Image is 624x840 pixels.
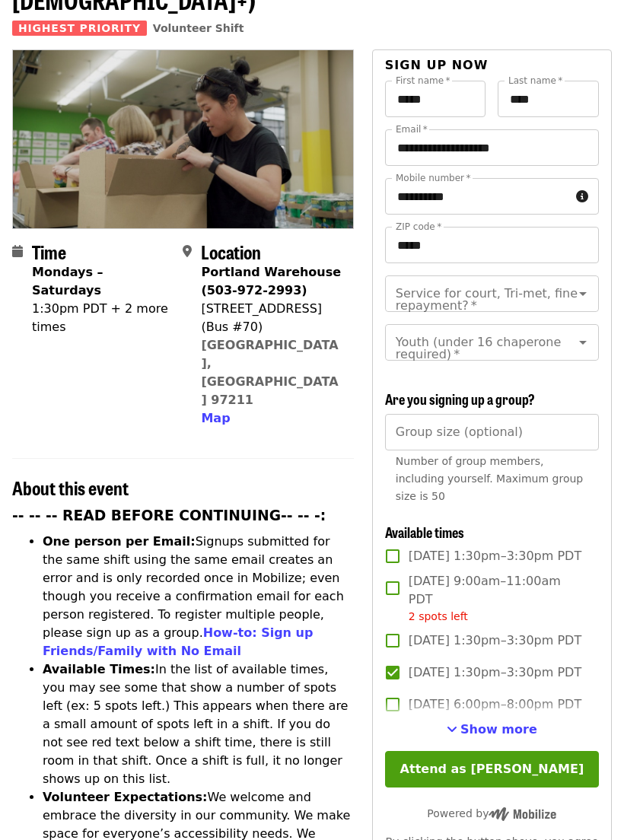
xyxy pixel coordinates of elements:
[43,625,313,658] a: How-to: Sign up Friends/Family with No Email
[385,522,464,542] span: Available times
[396,173,470,183] label: Mobile number
[201,318,341,336] div: (Bus #70)
[396,125,428,134] label: Email
[396,76,450,85] label: First name
[385,58,489,72] span: Sign up now
[32,300,170,336] div: 1:30pm PDT + 2 more times
[572,332,594,353] button: Open
[396,222,441,231] label: ZIP code
[396,455,583,502] span: Number of group members, including yourself. Maximum group size is 50
[32,238,66,265] span: Time
[508,76,562,85] label: Last name
[183,244,192,259] i: map-marker-alt icon
[447,721,537,739] button: See more timeslots
[385,389,535,409] span: Are you signing up a group?
[43,534,196,549] strong: One person per Email:
[153,22,244,34] a: Volunteer Shift
[43,662,155,676] strong: Available Times:
[32,265,103,297] strong: Mondays – Saturdays
[43,660,354,788] li: In the list of available times, you may see some that show a number of spots left (ex: 5 spots le...
[409,663,581,682] span: [DATE] 1:30pm–3:30pm PDT
[409,547,581,565] span: [DATE] 1:30pm–3:30pm PDT
[12,474,129,501] span: About this event
[201,265,341,297] strong: Portland Warehouse (503-972-2993)
[409,610,468,622] span: 2 spots left
[385,129,599,166] input: Email
[385,178,570,215] input: Mobile number
[13,50,353,228] img: July/Aug/Sept - Portland: Repack/Sort (age 8+) organized by Oregon Food Bank
[576,189,588,204] i: circle-info icon
[489,807,556,821] img: Powered by Mobilize
[572,283,594,304] button: Open
[201,300,341,318] div: [STREET_ADDRESS]
[43,533,354,660] li: Signups submitted for the same shift using the same email creates an error and is only recorded o...
[409,572,587,625] span: [DATE] 9:00am–11:00am PDT
[409,632,581,650] span: [DATE] 1:30pm–3:30pm PDT
[460,722,537,737] span: Show more
[385,751,599,787] button: Attend as [PERSON_NAME]
[385,81,486,117] input: First name
[427,807,556,819] span: Powered by
[12,508,326,523] strong: -- -- -- READ BEFORE CONTINUING-- -- -:
[201,238,261,265] span: Location
[43,790,208,804] strong: Volunteer Expectations:
[201,411,230,425] span: Map
[385,227,599,263] input: ZIP code
[12,244,23,259] i: calendar icon
[385,414,599,450] input: [object Object]
[12,21,147,36] span: Highest Priority
[498,81,599,117] input: Last name
[201,338,338,407] a: [GEOGRAPHIC_DATA], [GEOGRAPHIC_DATA] 97211
[409,695,581,714] span: [DATE] 6:00pm–8:00pm PDT
[201,409,230,428] button: Map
